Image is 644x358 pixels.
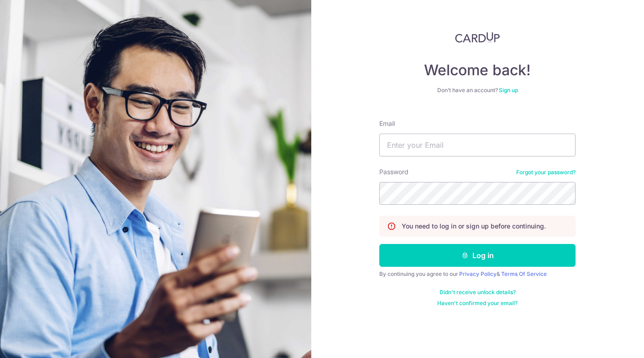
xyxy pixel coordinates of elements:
[459,270,497,277] a: Privacy Policy
[379,61,576,79] h4: Welcome back!
[516,169,576,176] a: Forgot your password?
[379,167,408,176] label: Password
[402,222,546,231] p: You need to log in or sign up before continuing.
[440,289,516,296] a: Didn't receive unlock details?
[499,87,518,93] a: Sign up
[455,32,500,43] img: CardUp Logo
[379,244,576,267] button: Log in
[501,270,547,277] a: Terms Of Service
[379,87,576,94] div: Don’t have an account?
[379,119,395,128] label: Email
[379,134,576,156] input: Enter your Email
[437,300,518,307] a: Haven't confirmed your email?
[379,270,576,278] div: By continuing you agree to our &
